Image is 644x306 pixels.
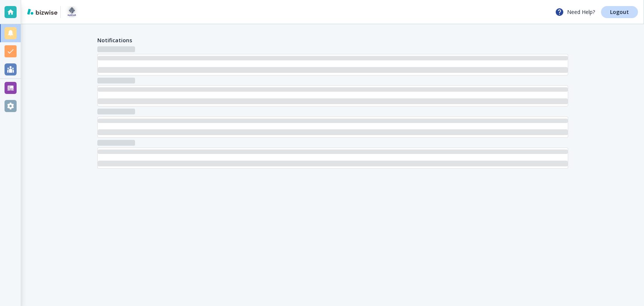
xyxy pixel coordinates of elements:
p: Need Help? [555,8,595,17]
img: bizwise [27,9,57,15]
a: Logout [601,6,638,18]
p: Logout [610,9,629,15]
h4: Notifications [97,36,132,44]
img: HULLCRAFT DESIGN STUDIO [64,6,80,18]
